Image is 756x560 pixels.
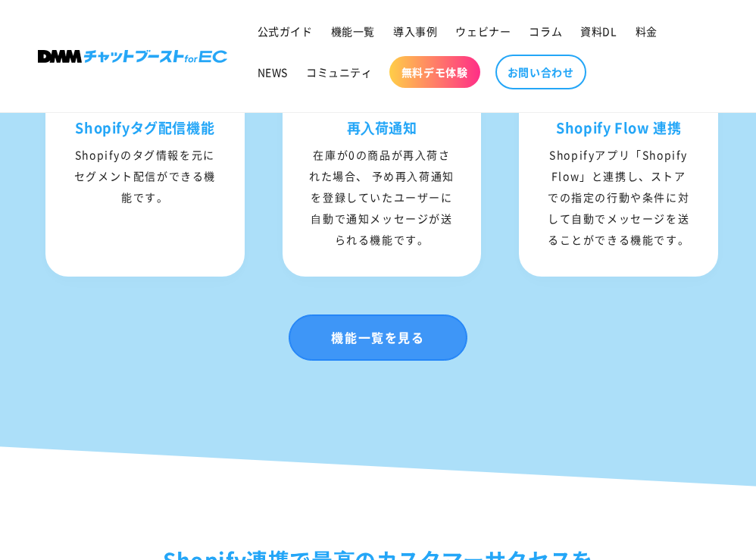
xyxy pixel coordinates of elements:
[248,56,297,88] a: NEWS
[384,15,446,47] a: 導入事例
[306,65,373,79] span: コミュニティ
[289,314,467,361] a: 機能一覧を見る
[523,144,714,250] div: Shopifyアプリ「Shopify Flow」と連携し、ストアでの指定の行動や条件に対して自動でメッセージを送ることができる機能です。
[389,56,480,88] a: 無料デモ体験
[636,24,658,38] span: 料金
[49,144,241,208] div: Shopifyのタグ情報を元に セグメント配信ができる機能です。
[248,15,322,47] a: 公式ガイド
[455,24,511,38] span: ウェビナー
[297,56,382,88] a: コミュニティ
[322,15,384,47] a: 機能一覧
[523,119,714,136] h3: Shopify Flow 連携
[331,24,375,38] span: 機能一覧
[258,24,313,38] span: 公式ガイド
[401,65,468,79] span: 無料デモ体験
[286,119,478,136] h3: 再⼊荷通知
[520,15,571,47] a: コラム
[393,24,437,38] span: 導入事例
[49,119,241,136] h3: Shopifyタグ配信機能
[508,65,574,79] span: お問い合わせ
[529,24,562,38] span: コラム
[626,15,667,47] a: 料金
[38,50,227,63] img: 株式会社DMM Boost
[580,24,617,38] span: 資料DL
[258,65,288,79] span: NEWS
[495,55,586,89] a: お問い合わせ
[286,144,478,250] div: 在庫が0の商品が再⼊荷された場合、 予め再⼊荷通知を登録していたユーザーに ⾃動で通知メッセージが送られる機能です。
[446,15,520,47] a: ウェビナー
[571,15,626,47] a: 資料DL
